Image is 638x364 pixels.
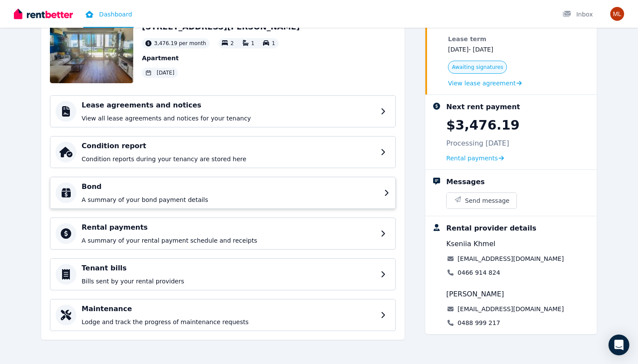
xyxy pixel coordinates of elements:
[82,141,375,151] h4: Condition report
[457,254,564,263] a: [EMAIL_ADDRESS][DOMAIN_NAME]
[446,154,504,162] a: Rental payments
[446,138,509,149] p: Processing [DATE]
[82,195,379,204] p: A summary of your bond payment details
[457,268,500,277] a: 0466 914 824
[82,222,375,233] h4: Rental payments
[452,64,503,71] span: Awaiting signatures
[457,318,500,327] a: 0488 999 217
[157,69,174,76] span: [DATE]
[142,54,300,62] p: Apartment
[82,263,375,273] h4: Tenant bills
[82,277,375,286] p: Bills sent by your rental providers
[82,182,379,192] h4: Bond
[82,100,375,110] h4: Lease agreements and notices
[272,40,275,46] span: 1
[610,7,624,21] img: Mingjunyue Liu
[154,40,206,47] span: 3,476.19 per month
[446,177,484,187] div: Messages
[82,114,375,123] p: View all lease agreements and notices for your tenancy
[446,239,495,249] span: Kseniia Khmel
[446,117,520,133] p: $3,476.19
[50,21,133,83] img: Property Url
[562,10,593,19] div: Inbox
[251,40,255,46] span: 1
[230,40,234,46] span: 2
[448,79,522,88] a: View lease agreement
[446,102,520,112] div: Next rent payment
[82,236,375,245] p: A summary of your rental payment schedule and receipts
[448,79,516,88] span: View lease agreement
[448,35,522,43] dt: Lease term
[608,335,629,355] div: Open Intercom Messenger
[82,155,375,163] p: Condition reports during your tenancy are stored here
[465,196,510,205] span: Send message
[448,45,522,54] dd: [DATE] - [DATE]
[14,7,73,20] img: RentBetter
[446,223,536,234] div: Rental provider details
[457,305,564,313] a: [EMAIL_ADDRESS][DOMAIN_NAME]
[82,318,375,326] p: Lodge and track the progress of maintenance requests
[447,193,516,208] button: Send message
[82,304,375,314] h4: Maintenance
[446,289,504,299] span: [PERSON_NAME]
[446,154,498,162] span: Rental payments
